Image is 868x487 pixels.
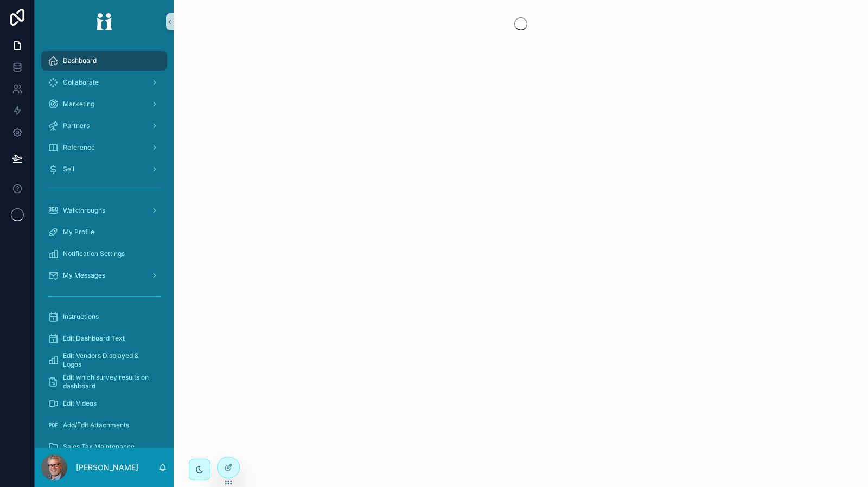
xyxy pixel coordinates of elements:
span: Marketing [63,100,94,108]
span: Dashboard [63,56,97,65]
a: Partners [41,116,167,136]
a: Reference [41,138,167,157]
span: Notification Settings [63,249,125,258]
a: Sell [41,159,167,179]
span: My Profile [63,228,94,236]
a: Edit which survey results on dashboard [41,372,167,392]
a: Edit Dashboard Text [41,329,167,348]
span: Reference [63,143,95,152]
a: Instructions [41,307,167,326]
div: scrollable content [35,43,174,448]
span: Edit Dashboard Text [63,334,125,343]
a: Marketing [41,94,167,114]
span: Collaborate [63,78,99,87]
span: Walkthroughs [63,206,105,215]
a: Sales Tax Maintenance [41,437,167,457]
span: Sales Tax Maintenance [63,443,135,451]
a: Edit Vendors Displayed & Logos [41,350,167,370]
a: Add/Edit Attachments [41,415,167,435]
a: Dashboard [41,51,167,71]
a: My Profile [41,222,167,242]
span: Add/Edit Attachments [63,421,129,430]
p: [PERSON_NAME] [76,462,138,473]
span: Sell [63,165,74,174]
a: Notification Settings [41,244,167,264]
a: Walkthroughs [41,201,167,220]
a: Collaborate [41,73,167,92]
a: My Messages [41,266,167,285]
span: Edit Videos [63,399,97,408]
span: Partners [63,121,90,130]
span: Edit which survey results on dashboard [63,373,156,390]
span: My Messages [63,271,105,280]
img: App logo [89,13,119,30]
span: Instructions [63,312,99,321]
span: Edit Vendors Displayed & Logos [63,351,156,369]
a: Edit Videos [41,394,167,413]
